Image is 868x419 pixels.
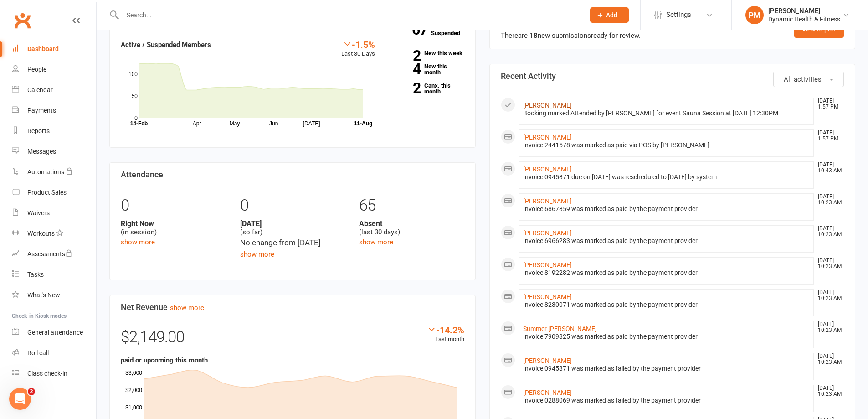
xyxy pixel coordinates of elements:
div: General attendance [27,329,83,336]
div: What's New [27,291,60,299]
div: Invoice 8192282 was marked as paid by the payment provider [523,269,810,277]
a: [PERSON_NAME] [523,166,572,173]
a: [PERSON_NAME] [523,293,572,300]
div: There are new submissions ready for review. [501,30,641,41]
strong: Right Now [121,219,226,228]
div: Calendar [27,86,53,93]
strong: 18 [529,31,538,40]
time: [DATE] 10:23 AM [813,353,843,365]
div: Tasks [27,271,44,278]
strong: [DATE] [240,219,345,228]
span: 2 [28,388,35,395]
a: Roll call [12,343,96,363]
input: Search... [120,9,578,21]
div: Last month [427,325,464,344]
div: 65 [359,192,464,219]
div: People [27,66,46,73]
div: Invoice 8230071 was marked as paid by the payment provider [523,301,810,309]
div: -1.5% [341,39,375,49]
time: [DATE] 10:43 AM [813,162,843,174]
strong: 4 [389,62,421,76]
h3: Attendance [121,170,464,179]
div: No change from [DATE] [240,237,345,249]
a: show more [359,238,393,246]
a: Reports [12,121,96,141]
a: 2New this week [389,50,464,56]
span: Settings [666,5,691,25]
a: Waivers [12,203,96,223]
a: Summer [PERSON_NAME] [523,325,597,332]
div: (so far) [240,219,345,237]
a: Product Sales [12,182,96,203]
a: show more [121,238,155,246]
div: Reports [27,127,50,134]
h3: Net Revenue [121,303,464,312]
a: Workouts [12,223,96,244]
a: [PERSON_NAME] [523,197,572,205]
a: Calendar [12,80,96,100]
a: Assessments [12,244,96,264]
strong: paid or upcoming this month [121,356,208,364]
time: [DATE] 10:23 AM [813,321,843,333]
time: [DATE] 10:23 AM [813,258,843,269]
a: Tasks [12,264,96,285]
a: Clubworx [11,9,34,32]
a: Automations [12,162,96,182]
div: Invoice 6966283 was marked as paid by the payment provider [523,237,810,245]
strong: Absent [359,219,464,228]
div: Assessments [27,250,72,258]
div: Invoice 7909825 was marked as paid by the payment provider [523,333,810,341]
div: Roll call [27,349,49,357]
a: [PERSON_NAME] [523,229,572,237]
a: show more [170,304,204,312]
div: Last 30 Days [341,39,375,59]
a: Messages [12,141,96,162]
a: Payments [12,100,96,121]
a: People [12,59,96,80]
a: Dashboard [12,39,96,59]
a: 4New this month [389,63,464,75]
time: [DATE] 1:57 PM [813,98,843,110]
div: Waivers [27,209,50,217]
div: (last 30 days) [359,219,464,237]
button: All activities [773,72,844,87]
time: [DATE] 10:23 AM [813,226,843,238]
div: -14.2% [427,325,464,335]
div: PM [745,6,764,24]
a: [PERSON_NAME] [523,102,572,109]
div: Class check-in [27,370,67,377]
span: Add [606,11,617,19]
a: show more [240,250,274,259]
div: Dashboard [27,45,59,52]
div: Workouts [27,230,55,237]
a: [PERSON_NAME] [523,389,572,396]
strong: 2 [389,49,421,62]
div: (in session) [121,219,226,237]
div: Invoice 0945871 was marked as failed by the payment provider [523,365,810,372]
button: Add [590,7,629,23]
time: [DATE] 10:23 AM [813,290,843,301]
a: What's New [12,285,96,305]
time: [DATE] 1:57 PM [813,130,843,142]
a: [PERSON_NAME] [523,134,572,141]
div: Invoice 0288069 was marked as failed by the payment provider [523,397,810,404]
div: 0 [121,192,226,219]
time: [DATE] 10:23 AM [813,385,843,397]
div: $2,149.00 [121,325,464,355]
div: Booking marked Attended by [PERSON_NAME] for event Sauna Session at [DATE] 12:30PM [523,109,810,117]
div: Invoice 2441578 was marked as paid via POS by [PERSON_NAME] [523,141,810,149]
div: 0 [240,192,345,219]
div: Product Sales [27,189,67,196]
a: General attendance kiosk mode [12,322,96,343]
div: Payments [27,107,56,114]
div: Automations [27,168,64,176]
span: All activities [784,75,822,83]
h3: Recent Activity [501,72,844,81]
iframe: Intercom live chat [9,388,31,410]
a: [PERSON_NAME] [523,261,572,269]
div: [PERSON_NAME] [768,7,840,15]
div: Messages [27,148,56,155]
a: Class kiosk mode [12,363,96,384]
a: [PERSON_NAME] [523,357,572,364]
div: Invoice 0945871 due on [DATE] was rescheduled to [DATE] by system [523,173,810,181]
